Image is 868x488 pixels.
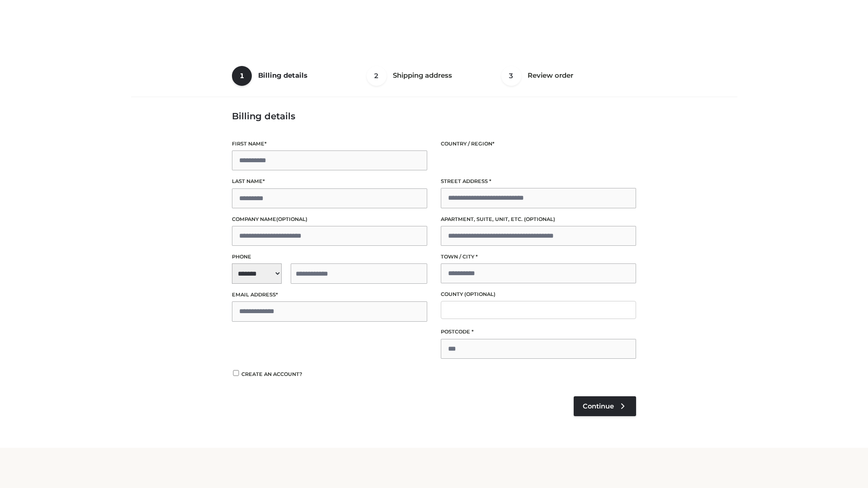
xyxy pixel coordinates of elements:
[464,291,495,297] span: (optional)
[441,328,636,336] label: Postcode
[441,140,636,148] label: Country / Region
[232,291,427,299] label: Email address
[441,290,636,299] label: County
[232,177,427,186] label: Last name
[441,177,636,186] label: Street address
[232,370,240,376] input: Create an account?
[241,371,302,377] span: Create an account?
[276,216,307,222] span: (optional)
[583,402,614,410] span: Continue
[232,111,636,122] h3: Billing details
[232,253,427,261] label: Phone
[524,216,555,222] span: (optional)
[232,140,427,148] label: First name
[232,215,427,224] label: Company name
[441,215,636,224] label: Apartment, suite, unit, etc.
[574,396,636,416] a: Continue
[441,253,636,261] label: Town / City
